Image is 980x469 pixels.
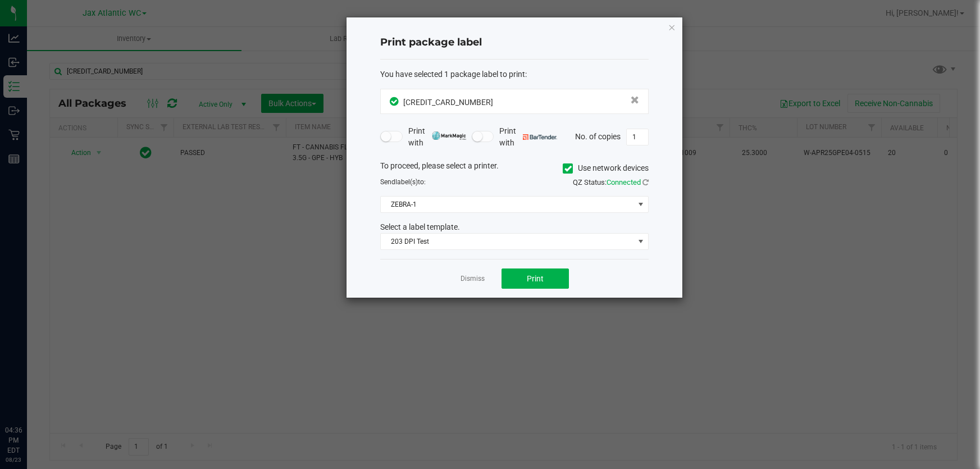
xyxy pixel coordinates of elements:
[380,178,426,186] span: Send to:
[563,162,649,174] label: Use network devices
[11,379,45,413] iframe: Resource center
[408,125,466,149] span: Print with
[461,274,485,284] a: Dismiss
[607,178,641,186] span: Connected
[380,70,525,79] span: You have selected 1 package label to print
[380,35,649,50] h4: Print package label
[523,134,557,140] img: bartender.png
[372,221,657,233] div: Select a label template.
[502,268,569,289] button: Print
[403,98,493,107] span: [CREDIT_CARD_NUMBER]
[575,131,621,140] span: No. of copies
[390,95,400,107] span: In Sync
[573,178,649,186] span: QZ Status:
[381,197,634,212] span: ZEBRA-1
[527,274,544,283] span: Print
[381,234,634,249] span: 203 DPI Test
[380,69,649,80] div: :
[432,131,466,140] img: mark_magic_cybra.png
[395,178,418,186] span: label(s)
[499,125,557,149] span: Print with
[372,160,657,177] div: To proceed, please select a printer.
